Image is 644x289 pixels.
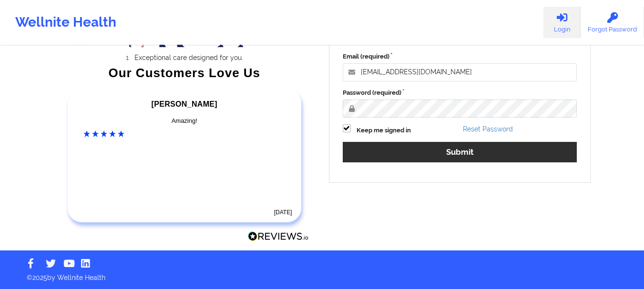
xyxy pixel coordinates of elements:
p: © 2025 by Wellnite Health [20,266,624,282]
input: Email address [343,63,577,81]
a: Reviews.io Logo [248,231,309,244]
label: Password (required) [343,88,577,98]
li: Exceptional care designed for you. [69,54,309,61]
img: Reviews.io Logo [248,231,309,241]
div: Amazing! [83,116,286,126]
label: Keep me signed in [357,126,411,135]
time: [DATE] [274,209,292,216]
label: Email (required) [343,52,577,61]
a: Login [543,7,581,38]
a: Forgot Password [581,7,644,38]
span: [PERSON_NAME] [152,100,217,108]
div: Our Customers Love Us [60,68,309,78]
button: Submit [343,142,577,162]
a: Reset Password [463,125,513,133]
